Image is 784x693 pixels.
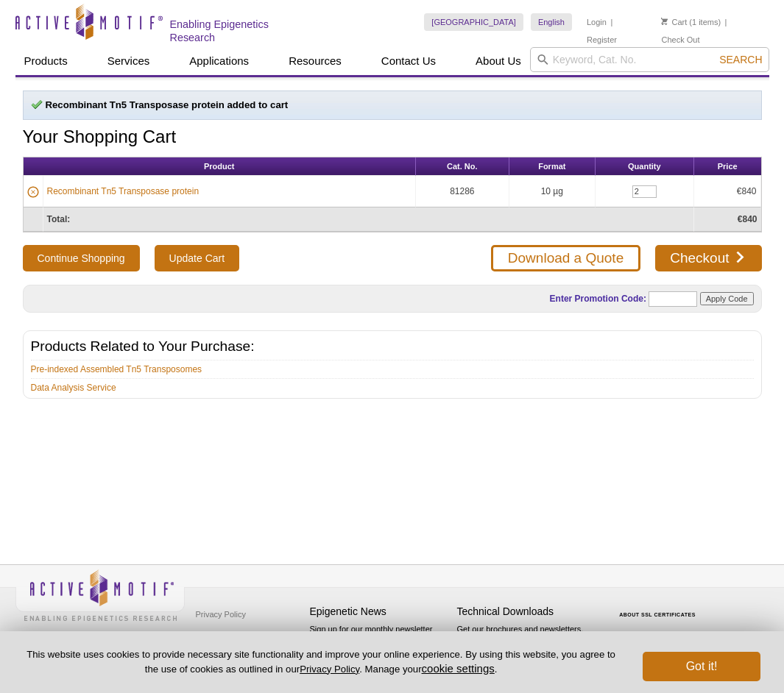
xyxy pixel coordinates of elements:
p: Recombinant Tn5 Transposase protein added to cart [31,99,754,112]
a: Applications [180,47,258,75]
span: Quantity [628,162,661,171]
a: Download a Quote [491,245,640,271]
td: €840 [694,176,761,207]
a: Login [587,17,607,27]
a: Register [587,35,617,45]
a: Privacy Policy [300,664,359,675]
a: [GEOGRAPHIC_DATA] [424,13,523,31]
h2: Products Related to Your Purchase: [31,340,754,353]
table: Click to Verify - This site chose Symantec SSL for secure e-commerce and confidential communicati... [604,591,715,623]
li: | [725,13,727,31]
button: cookie settings [422,662,495,675]
p: Get our brochures and newsletters, or request them by mail. [457,623,597,661]
span: Price [718,162,738,171]
img: Active Motif, [15,565,185,625]
h1: Your Shopping Cart [23,127,762,149]
h2: Enabling Epigenetics Research [170,18,317,44]
td: 81286 [416,176,509,207]
span: Cat. No. [447,162,478,171]
a: Terms & Conditions [192,625,269,647]
span: Search [719,54,762,65]
span: Format [538,162,565,171]
a: Pre-indexed Assembled Tn5 Transposomes [31,363,202,376]
input: Apply Code [700,292,754,305]
a: Check Out [661,35,699,45]
p: Sign up for our monthly newsletter highlighting recent publications in the field of epigenetics. [310,623,450,673]
a: Recombinant Tn5 Transposase protein [47,185,199,198]
img: Your Cart [661,18,668,25]
td: 10 µg [509,176,596,207]
p: This website uses cookies to provide necessary site functionality and improve your online experie... [24,648,618,676]
li: | [610,13,612,31]
a: About Us [467,47,530,75]
a: English [531,13,572,31]
button: Search [715,53,766,66]
h4: Technical Downloads [457,605,597,618]
a: Services [99,47,159,75]
a: Checkout [655,245,761,271]
button: Continue Shopping [23,245,140,271]
button: Got it! [643,652,760,681]
li: (1 items) [661,13,721,31]
input: Keyword, Cat. No. [530,47,769,72]
a: Contact Us [372,47,445,75]
a: Privacy Policy [192,603,250,625]
strong: €840 [738,214,757,224]
a: Resources [280,47,350,75]
a: Products [15,47,77,75]
span: Product [204,162,235,171]
label: Enter Promotion Code: [548,294,646,304]
a: ABOUT SSL CERTIFICATES [619,612,696,617]
a: Cart [661,17,687,27]
input: Update Cart [155,245,239,271]
strong: Total: [47,214,71,224]
a: Data Analysis Service [31,381,116,394]
h4: Epigenetic News [310,605,450,618]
